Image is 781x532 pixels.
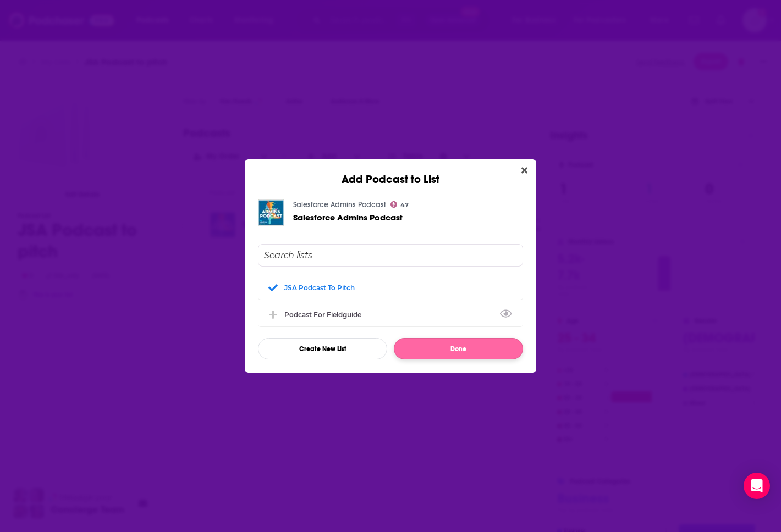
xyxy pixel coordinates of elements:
[284,311,368,319] div: Podcast for Fieldguide
[391,201,409,208] a: 47
[258,275,523,300] div: JSA Podcast to pitch
[744,473,770,499] div: Open Intercom Messenger
[400,203,409,208] span: 47
[258,244,523,267] input: Search lists
[258,302,523,326] div: Podcast for Fieldguide
[394,338,523,359] button: Done
[258,244,523,359] div: Add Podcast To List
[293,213,403,222] a: Salesforce Admins Podcast
[517,164,532,178] button: Close
[293,200,386,209] a: Salesforce Admins Podcast
[258,199,284,226] img: Salesforce Admins Podcast
[258,338,387,359] button: Create New List
[361,317,368,318] button: View Link
[245,159,536,186] div: Add Podcast to List
[284,284,355,292] div: JSA Podcast to pitch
